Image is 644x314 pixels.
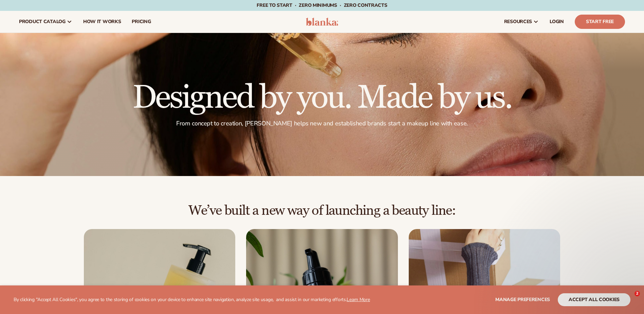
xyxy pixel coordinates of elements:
span: Manage preferences [495,296,550,303]
h2: We’ve built a new way of launching a beauty line: [19,203,625,218]
span: How It Works [83,19,121,24]
a: How It Works [78,11,127,33]
span: 2 [634,291,640,296]
button: accept all cookies [558,293,630,306]
span: LOGIN [550,19,564,24]
h1: Designed by you. Made by us. [132,82,512,114]
iframe: Intercom live chat [621,291,637,307]
span: Free to start · ZERO minimums · ZERO contracts [257,2,387,8]
p: From concept to creation, [PERSON_NAME] helps new and established brands start a makeup line with... [132,120,512,127]
span: pricing [132,19,151,24]
a: pricing [126,11,156,33]
a: Learn More [347,296,370,303]
p: By clicking "Accept All Cookies", you agree to the storing of cookies on your device to enhance s... [14,297,370,303]
a: Start Free [575,15,625,29]
a: resources [499,11,544,33]
button: Manage preferences [495,293,550,306]
img: logo [306,18,338,26]
a: LOGIN [544,11,569,33]
span: resources [504,19,532,24]
span: product catalog [19,19,66,24]
a: product catalog [14,11,78,33]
